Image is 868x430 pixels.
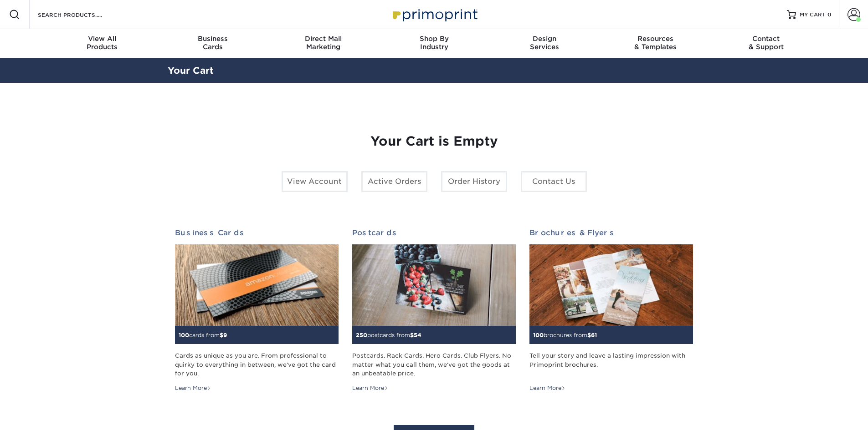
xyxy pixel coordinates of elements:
[521,171,587,192] a: Contact Us
[356,332,421,339] small: postcards from
[591,332,597,339] span: 61
[800,11,826,19] span: MY CART
[175,351,339,378] div: Cards as unique as you are. From professional to quirky to everything in between, we've got the c...
[529,384,565,392] div: Learn More
[179,332,189,339] span: 100
[379,35,489,51] div: Industry
[352,244,516,326] img: Postcards
[175,384,211,392] div: Learn More
[600,35,711,51] div: & Templates
[587,332,591,339] span: $
[352,228,516,392] a: Postcards 250postcards from$54 Postcards. Rack Cards. Hero Cards. Club Flyers. No matter what you...
[529,244,693,326] img: Brochures & Flyers
[175,228,339,237] h2: Business Cards
[356,332,367,339] span: 250
[489,35,600,43] span: Design
[533,332,597,339] small: brochures from
[268,35,379,43] span: Direct Mail
[711,29,822,58] a: Contact& Support
[389,5,480,24] img: Primoprint
[352,351,516,378] div: Postcards. Rack Cards. Hero Cards. Club Flyers. No matter what you call them, we've got the goods...
[37,9,126,20] input: SEARCH PRODUCTS.....
[529,228,693,237] h2: Brochures & Flyers
[268,29,379,58] a: Direct MailMarketing
[352,228,516,237] h2: Postcards
[168,65,214,76] a: Your Cart
[529,228,693,392] a: Brochures & Flyers 100brochures from$61 Tell your story and leave a lasting impression with Primo...
[282,171,348,192] a: View Account
[220,332,223,339] span: $
[827,11,832,18] span: 0
[175,228,339,392] a: Business Cards 100cards from$9 Cards as unique as you are. From professional to quirky to everyth...
[157,35,268,43] span: Business
[268,35,379,51] div: Marketing
[361,171,427,192] a: Active Orders
[533,332,544,339] span: 100
[47,35,158,43] span: View All
[179,332,227,339] small: cards from
[47,29,158,58] a: View AllProducts
[175,134,693,149] h1: Your Cart is Empty
[223,332,227,339] span: 9
[600,35,711,43] span: Resources
[489,29,600,58] a: DesignServices
[47,35,158,51] div: Products
[711,35,822,51] div: & Support
[441,171,507,192] a: Order History
[157,29,268,58] a: BusinessCards
[410,332,414,339] span: $
[711,35,822,43] span: Contact
[352,384,388,392] div: Learn More
[600,29,711,58] a: Resources& Templates
[489,35,600,51] div: Services
[379,35,489,43] span: Shop By
[379,29,489,58] a: Shop ByIndustry
[157,35,268,51] div: Cards
[529,351,693,378] div: Tell your story and leave a lasting impression with Primoprint brochures.
[175,244,339,326] img: Business Cards
[414,332,421,339] span: 54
